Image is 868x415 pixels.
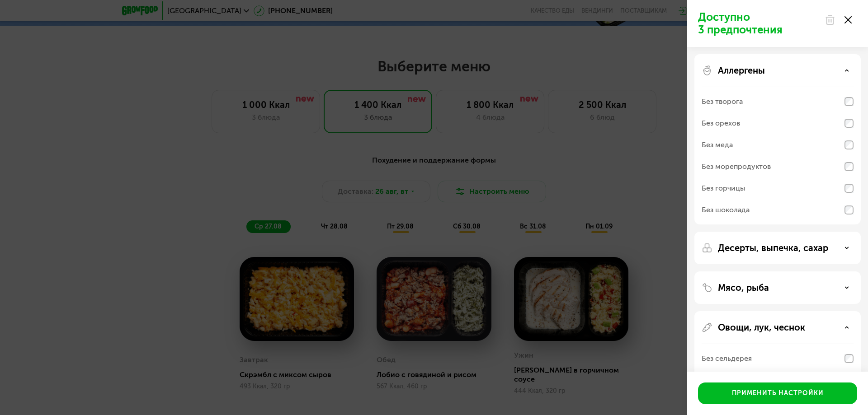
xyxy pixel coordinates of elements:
div: Применить настройки [732,389,824,398]
div: Без меда [702,140,733,150]
p: Доступно 3 предпочтения [698,11,819,36]
p: Аллергены [718,65,765,76]
div: Без сельдерея [702,353,752,364]
div: Без орехов [702,118,740,129]
div: Без горчицы [702,183,745,194]
p: Десерты, выпечка, сахар [718,242,828,253]
div: Без шоколада [702,205,750,215]
div: Без морепродуктов [702,161,771,172]
p: Мясо, рыба [718,282,769,293]
p: Овощи, лук, чеснок [718,322,805,333]
div: Без творога [702,96,743,107]
button: Применить настройки [698,382,857,404]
